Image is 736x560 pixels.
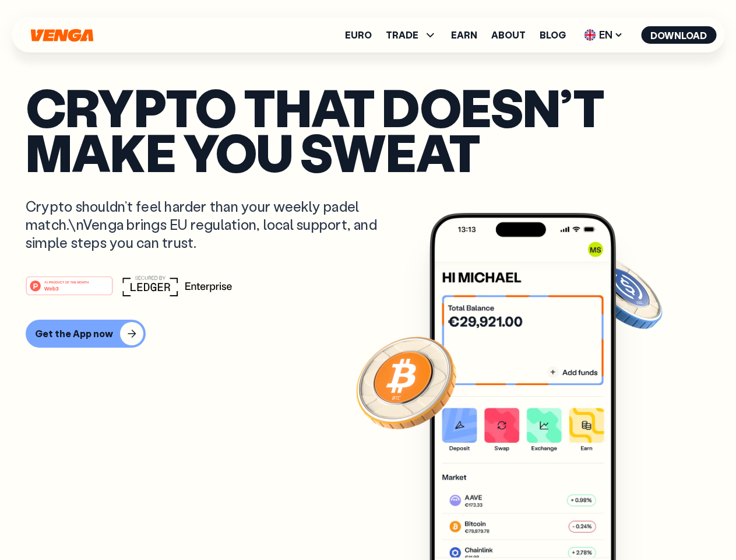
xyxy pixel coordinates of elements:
a: #1 PRODUCT OF THE MONTHWeb3 [26,283,113,298]
a: Euro [345,30,372,40]
p: Crypto that doesn’t make you sweat [26,85,710,174]
a: Earn [451,30,477,40]
img: Bitcoin [354,330,459,435]
span: TRADE [386,30,418,40]
img: flag-uk [584,29,596,41]
tspan: Web3 [44,285,59,291]
a: Blog [540,30,566,40]
img: USDC coin [581,251,665,335]
button: Download [641,26,716,44]
span: TRADE [386,28,437,42]
p: Crypto shouldn’t feel harder than your weekly padel match.\nVenga brings EU regulation, local sup... [26,197,394,252]
button: Get the App now [26,320,146,348]
span: EN [580,26,627,44]
a: Get the App now [26,320,710,348]
div: Get the App now [35,328,113,339]
a: About [491,30,526,40]
tspan: #1 PRODUCT OF THE MONTH [44,280,89,283]
svg: Home [29,29,94,42]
